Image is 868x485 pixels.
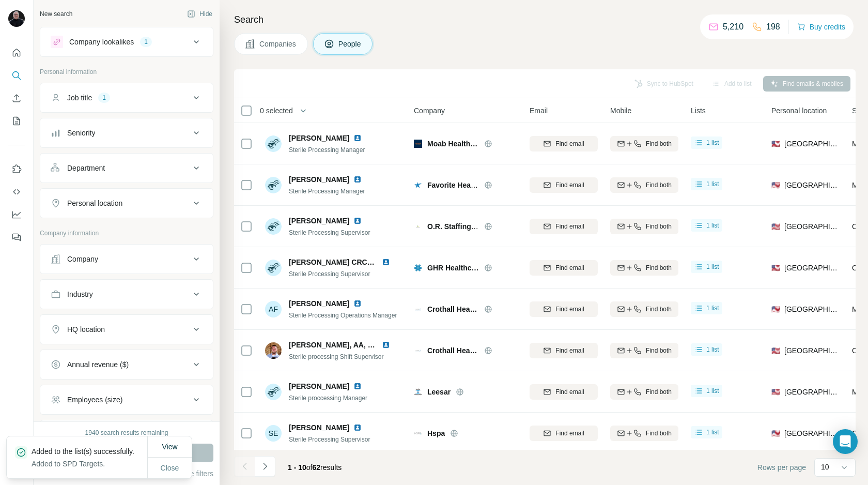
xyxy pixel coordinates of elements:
[154,437,184,456] button: View
[288,463,306,472] span: 1 - 10
[382,258,390,266] img: LinkedIn logo
[797,20,845,34] button: Buy credits
[8,66,25,85] button: Search
[784,345,840,356] span: [GEOGRAPHIC_DATA]
[555,387,584,397] span: Find email
[69,37,134,47] div: Company lookalikes
[85,428,168,437] div: 1940 search results remaining
[353,423,362,432] img: LinkedIn logo
[289,188,365,195] span: Sterile Processing Manager
[67,128,95,138] div: Seniority
[414,264,422,272] img: Logo of GHR Healthcare
[646,305,672,314] span: Find both
[8,89,25,108] button: Enrich CSV
[530,177,598,193] button: Find email
[353,134,362,142] img: LinkedIn logo
[427,345,479,356] span: Crothall Healthcare
[706,179,719,189] span: 1 list
[723,21,743,33] p: 5,210
[40,352,213,377] button: Annual revenue ($)
[610,260,678,276] button: Find both
[8,10,25,27] img: Avatar
[646,429,672,438] span: Find both
[530,343,598,358] button: Find email
[8,183,25,201] button: Use Surfe API
[265,177,282,193] img: Avatar
[646,387,672,397] span: Find both
[610,219,678,234] button: Find both
[265,301,282,317] div: AF
[288,463,342,472] span: results
[353,299,362,308] img: LinkedIn logo
[67,254,98,264] div: Company
[289,133,349,143] span: [PERSON_NAME]
[289,422,349,433] span: [PERSON_NAME]
[414,140,422,148] img: Logo of Moab Healthcare
[265,384,282,400] img: Avatar
[771,345,780,356] span: 🇺🇸
[784,304,840,314] span: [GEOGRAPHIC_DATA]
[67,93,92,103] div: Job title
[40,29,213,54] button: Company lookalikes1
[140,37,152,47] div: 1
[427,222,506,231] span: O.R. Staffing Solutions
[180,6,220,22] button: Hide
[706,386,719,396] span: 1 list
[289,174,349,185] span: [PERSON_NAME]
[40,229,213,238] p: Company information
[40,247,213,271] button: Company
[40,317,213,342] button: HQ location
[706,428,719,437] span: 1 list
[610,105,631,116] span: Mobile
[259,39,297,49] span: Companies
[265,425,282,442] div: SE
[414,346,422,355] img: Logo of Crothall Healthcare
[646,180,672,190] span: Find both
[610,343,678,358] button: Find both
[8,160,25,178] button: Use Surfe on LinkedIn
[555,305,584,314] span: Find email
[706,262,719,271] span: 1 list
[427,387,451,397] span: Leesar
[646,222,672,231] span: Find both
[40,120,213,145] button: Seniority
[771,221,780,232] span: 🇺🇸
[67,395,122,405] div: Employees (size)
[833,429,858,454] div: Open Intercom Messenger
[382,341,390,349] img: LinkedIn logo
[784,263,840,273] span: [GEOGRAPHIC_DATA]
[706,221,719,230] span: 1 list
[610,384,678,400] button: Find both
[40,85,213,110] button: Job title1
[706,345,719,354] span: 1 list
[255,456,275,477] button: Navigate to next page
[67,198,122,208] div: Personal location
[784,180,840,190] span: [GEOGRAPHIC_DATA]
[40,67,213,77] p: Personal information
[289,395,367,402] span: Sterile proccessing Manager
[784,139,840,149] span: [GEOGRAPHIC_DATA]
[555,346,584,355] span: Find email
[40,191,213,216] button: Personal location
[353,217,362,225] img: LinkedIn logo
[40,387,213,412] button: Employees (size)
[771,263,780,273] span: 🇺🇸
[784,387,840,397] span: [GEOGRAPHIC_DATA]
[260,105,293,116] span: 0 selected
[32,446,143,457] p: Added to the list(s) successfully.
[766,21,780,33] p: 198
[555,429,584,438] span: Find email
[427,304,479,314] span: Crothall Healthcare
[289,353,383,360] span: Sterile processing Shift Supervisor
[771,139,780,149] span: 🇺🇸
[414,388,422,396] img: Logo of Leesar
[67,359,129,370] div: Annual revenue ($)
[771,105,827,116] span: Personal location
[40,282,213,307] button: Industry
[414,429,422,437] img: Logo of Hspa
[414,222,422,231] img: Logo of O.R. Staffing Solutions
[427,263,479,273] span: GHR Healthcare
[706,304,719,313] span: 1 list
[530,260,598,276] button: Find email
[265,260,282,276] img: Avatar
